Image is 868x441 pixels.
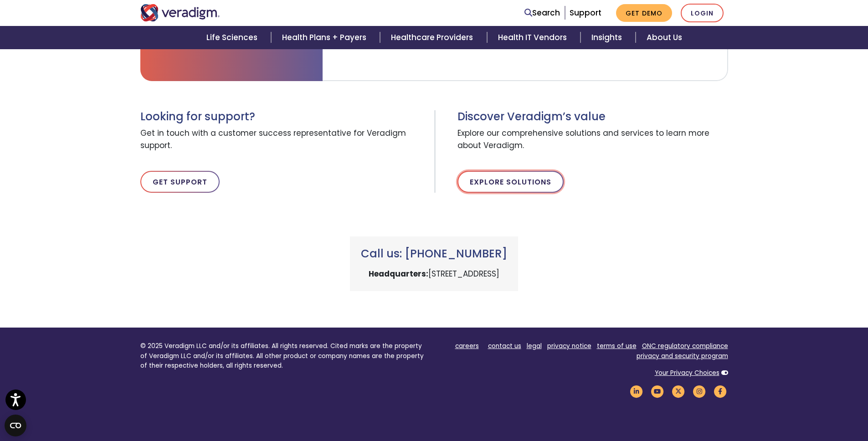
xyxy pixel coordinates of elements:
[140,123,427,156] span: Get in touch with a customer success representative for Veradigm support.
[457,171,564,193] a: Explore Solutions
[713,387,728,395] a: Veradigm Facebook Link
[527,342,542,350] a: legal
[140,110,427,123] h3: Looking for support?
[195,26,271,49] a: Life Sciences
[5,415,26,436] button: Open CMP widget
[650,387,665,395] a: Veradigm YouTube Link
[457,123,728,156] span: Explore our comprehensive solutions and services to learn more about Veradigm.
[140,171,220,193] a: Get Support
[524,7,560,19] a: Search
[655,369,719,377] a: Your Privacy Choices
[671,387,686,395] a: Veradigm Twitter Link
[361,268,507,280] p: [STREET_ADDRESS]
[580,26,636,49] a: Insights
[692,387,707,395] a: Veradigm Instagram Link
[642,342,728,350] a: ONC regulatory compliance
[140,341,427,371] p: © 2025 Veradigm LLC and/or its affiliates. All rights reserved. Cited marks are the property of V...
[487,26,580,49] a: Health IT Vendors
[597,342,637,350] a: terms of use
[361,247,507,261] h3: Call us: [PHONE_NUMBER]
[636,26,693,49] a: About Us
[271,26,380,49] a: Health Plans + Payers
[457,110,728,123] h3: Discover Veradigm’s value
[455,342,479,350] a: careers
[637,352,728,360] a: privacy and security program
[380,26,487,49] a: Healthcare Providers
[629,387,644,395] a: Veradigm LinkedIn Link
[140,4,220,21] img: Veradigm logo
[570,7,601,18] a: Support
[547,342,591,350] a: privacy notice
[681,4,724,22] a: Login
[369,268,428,279] strong: Headquarters:
[488,342,521,350] a: contact us
[616,4,672,22] a: Get Demo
